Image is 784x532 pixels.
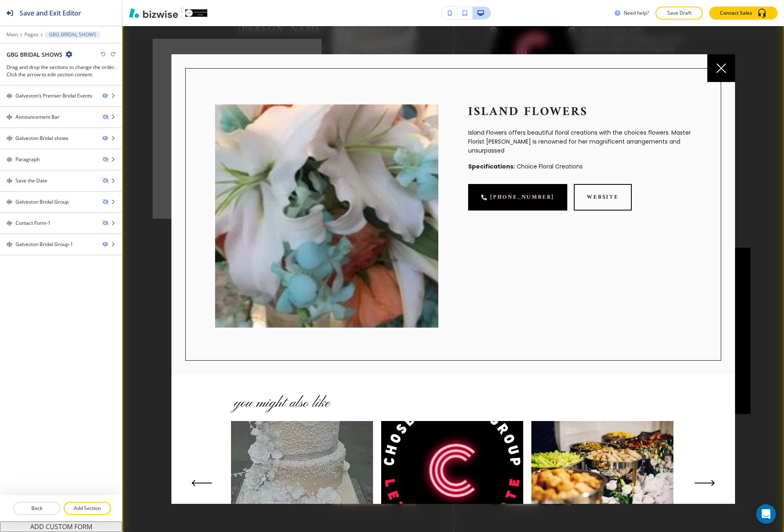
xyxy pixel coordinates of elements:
div: Save the Date [16,177,47,184]
p: Contact Sales [720,9,752,17]
div: Open Intercom Messenger [756,504,776,524]
p: Main [7,32,18,38]
a: website [574,184,632,211]
a: [PHONE_NUMBER] [468,184,567,211]
div: Galveston’s Premier Bridal Events [16,92,92,100]
h3: Need help? [624,9,649,17]
h2: GBG BRIDAL SHOWS [7,50,62,59]
div: Previous Slide [188,477,215,490]
img: Bizwise Logo [129,8,178,18]
div: Paragraph [16,156,40,163]
img: 12ff779f8e897095ef47f69a0e8ade25.webp [215,104,438,328]
img: Drag [7,114,12,120]
p: Pages [24,32,38,38]
h6: you might also like [231,394,675,413]
img: Drag [7,93,12,99]
strong: Specifications: [468,162,515,171]
img: Drag [7,135,12,141]
img: Drag [7,220,12,226]
img: Drag [7,199,12,205]
img: 50f5677380d2e7ac7e5d7ad26c5faa89.jpeg [531,421,673,520]
p: Save Draft [666,9,692,17]
p: Island flowers [468,104,691,120]
h3: Drag and drop the sections to change the order. Click the arrow to edit section content. [7,64,115,78]
div: Galveston Bridal shows [16,135,69,142]
div: Galveston Bridal Group [16,198,69,206]
div: Announcement Bar [16,113,60,121]
img: Drag [7,157,12,162]
p: Back [14,505,60,512]
p: GBG BRIDAL SHOWS [49,32,96,38]
img: Drag [7,242,12,247]
img: Drag [7,178,12,184]
div: Next Slide [691,477,718,490]
img: 06cb790bc9277310f0a111d79e118a26.webp [381,421,523,520]
p: Choice Floral Creations [468,162,691,171]
h2: Save and Exit Editor [20,8,81,18]
p: Island Flowers offers beautiful floral creations with the choices flowers. Master Florist [PERSON... [468,128,691,155]
img: Your Logo [185,9,207,17]
div: Galveston Bridal Group-1 [16,241,73,248]
img: 2d7474050260648a4c1f40ea1f30e934.webp [231,421,373,520]
p: Add Section [64,505,110,512]
div: Contact Form-1 [16,219,51,227]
